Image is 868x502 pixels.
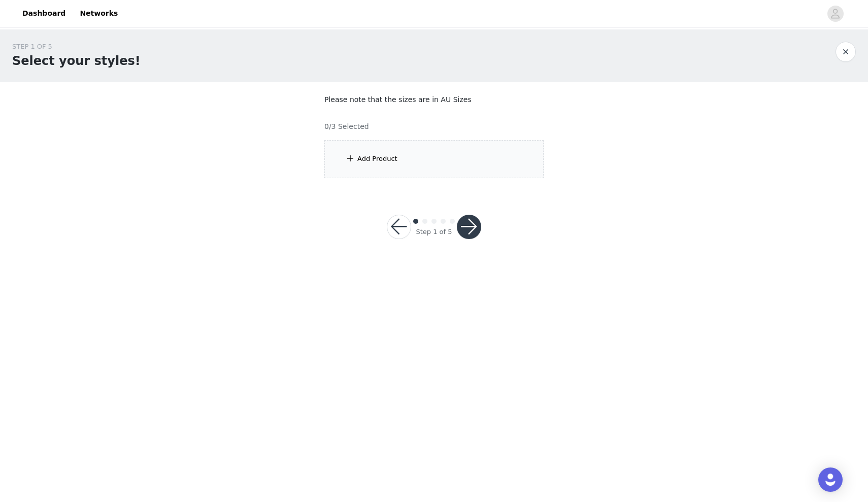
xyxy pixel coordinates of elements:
a: Networks [74,2,124,25]
h4: 0/3 Selected [324,121,369,132]
div: Step 1 of 5 [416,227,452,237]
a: Dashboard [16,2,72,25]
div: Add Product [357,154,397,164]
h1: Select your styles! [12,52,141,70]
div: avatar [830,6,840,22]
div: STEP 1 OF 5 [12,42,141,52]
p: Please note that the sizes are in AU Sizes [324,94,544,105]
div: Open Intercom Messenger [818,467,843,492]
